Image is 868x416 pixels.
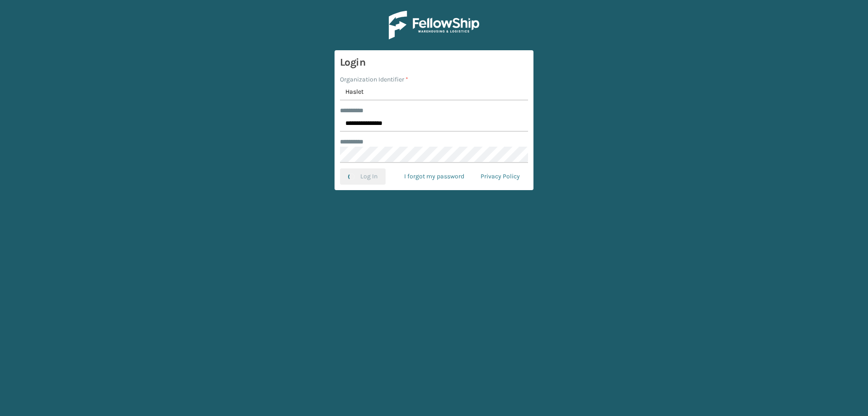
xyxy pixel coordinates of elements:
h3: Login [340,56,528,69]
a: I forgot my password [396,168,472,185]
button: Log In [340,168,386,185]
a: Privacy Policy [472,168,528,185]
img: Logo [389,11,479,39]
label: Organization Identifier [340,75,408,84]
